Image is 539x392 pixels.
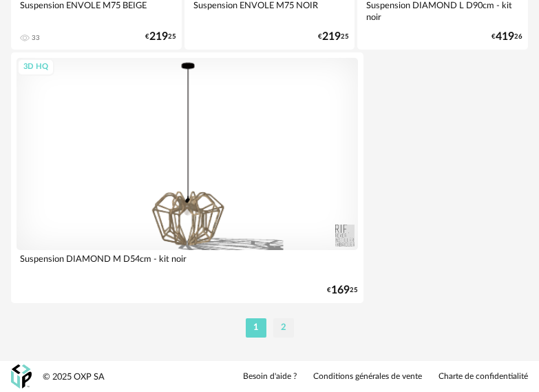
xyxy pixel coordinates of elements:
[322,32,341,41] span: 219
[43,371,105,383] div: © 2025 OXP SA
[273,318,294,338] li: 2
[318,32,349,41] div: € 25
[313,371,422,382] a: Conditions générales de vente
[243,371,297,382] a: Besoin d'aide ?
[327,286,358,295] div: € 25
[246,318,266,338] li: 1
[11,52,363,303] a: 3D HQ Suspension DIAMOND M D54cm - kit noir €16925
[32,34,40,42] div: 33
[438,371,528,382] a: Charte de confidentialité
[331,286,350,295] span: 169
[492,32,522,41] div: € 26
[17,250,358,278] div: Suspension DIAMOND M D54cm - kit noir
[17,59,54,76] div: 3D HQ
[145,32,176,41] div: € 25
[11,364,32,389] img: OXP
[496,32,514,41] span: 419
[149,32,168,41] span: 219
